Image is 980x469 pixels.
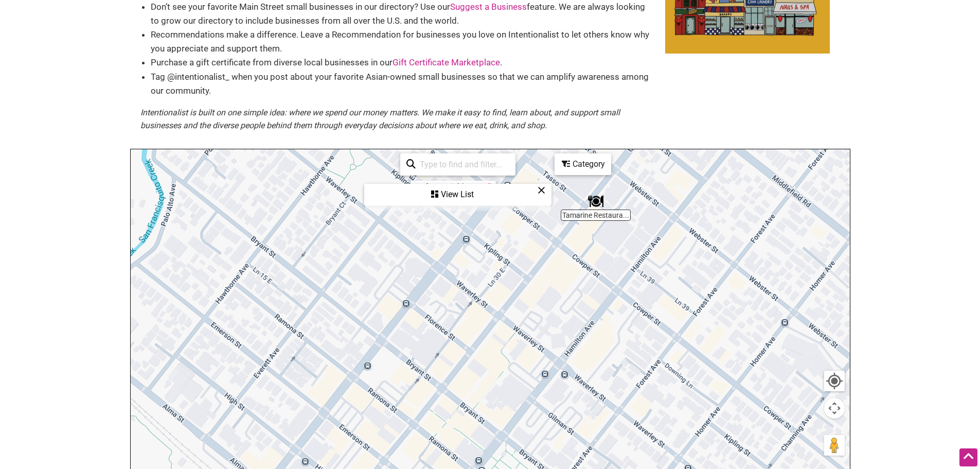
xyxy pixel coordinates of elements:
div: See a list of the visible businesses [364,184,551,205]
input: Type to find and filter... [416,154,509,175]
a: Gift Certificate Marketplace [393,57,500,67]
button: Drag Pegman onto the map to open Street View [824,435,845,456]
a: Suggest a Business [450,2,527,12]
div: Filter by category [555,153,611,175]
div: Tamarine Restaurant & Gallery [588,194,603,209]
button: Your Location [824,371,845,391]
div: Type to search and filter [400,153,515,176]
li: Purchase a gift certificate from diverse local businesses in our . [151,56,655,70]
div: 2 of 1338 visible [416,182,467,190]
button: Map camera controls [824,398,845,419]
li: Tag @intentionalist_ when you post about your favorite Asian-owned small businesses so that we ca... [151,70,655,98]
div: View List [365,185,550,204]
div: Category [556,154,610,174]
li: Recommendations make a difference. Leave a Recommendation for businesses you love on Intentionali... [151,28,655,56]
em: Intentionalist is built on one simple idea: where we spend our money matters. We make it easy to ... [140,108,620,131]
a: See All [470,182,491,190]
div: Scroll Back to Top [959,448,977,466]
